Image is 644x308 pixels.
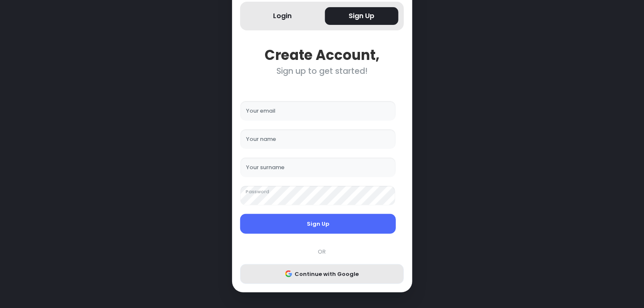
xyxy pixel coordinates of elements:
button: Continue with Google [240,264,404,284]
div: Sign up to get started! [240,66,404,76]
div: OR [236,248,408,256]
div: Create Account, [240,47,404,63]
button: Sign Up [325,7,399,25]
button: Login [246,7,319,25]
button: Sign Up [240,214,396,234]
